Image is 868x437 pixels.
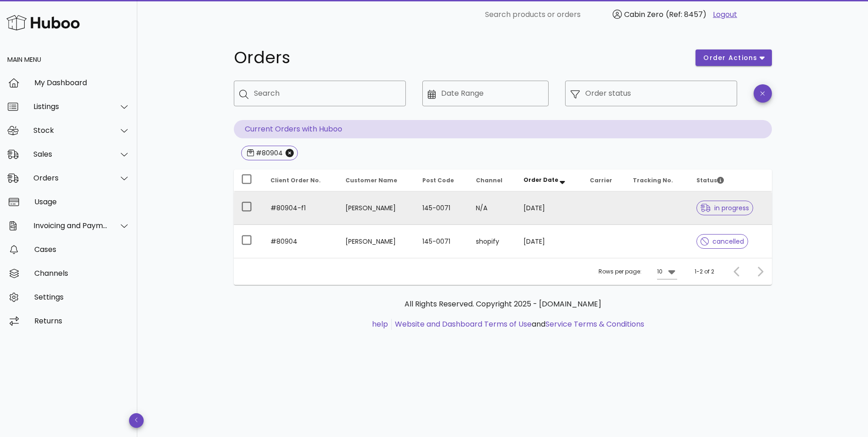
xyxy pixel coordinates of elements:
div: Stock [33,126,108,135]
td: [PERSON_NAME] [338,225,415,258]
td: [PERSON_NAME] [338,191,415,225]
h1: Orders [234,49,685,66]
div: 1-2 of 2 [695,268,714,276]
div: 10Rows per page: [657,264,677,279]
th: Post Code [415,169,469,191]
div: My Dashboard [34,78,130,87]
p: Current Orders with Huboo [234,120,772,138]
li: and [392,319,644,330]
td: [DATE] [516,191,583,225]
a: Logout [713,9,737,20]
th: Carrier [582,169,625,191]
td: shopify [469,225,516,258]
td: #80904 [263,225,338,258]
span: Status [696,176,724,184]
a: Service Terms & Conditions [545,319,644,329]
th: Tracking No. [625,169,689,191]
div: Rows per page: [598,258,677,285]
td: #80904-f1 [263,191,338,225]
img: Huboo Logo [6,13,80,33]
button: Close [286,149,294,157]
button: order actions [695,49,771,66]
span: Order Date [523,176,558,184]
div: Channels [34,269,130,278]
span: cancelled [701,238,744,245]
a: Website and Dashboard Terms of Use [395,319,532,329]
span: Carrier [590,176,612,184]
span: Cabin Zero [624,9,663,20]
div: Settings [34,293,130,301]
div: #80904 [254,148,283,158]
th: Customer Name [338,169,415,191]
div: Invoicing and Payments [33,221,108,230]
th: Status [689,169,771,191]
div: Listings [33,102,108,111]
span: Tracking No. [633,176,673,184]
td: [DATE] [516,225,583,258]
td: N/A [469,191,516,225]
th: Order Date: Sorted descending. Activate to remove sorting. [516,169,583,191]
td: 145-0071 [415,191,469,225]
div: Usage [34,197,130,206]
div: Orders [33,174,108,182]
span: order actions [703,53,758,63]
span: (Ref: 8457) [666,9,706,20]
span: in progress [701,205,749,211]
span: Customer Name [345,176,397,184]
th: Client Order No. [263,169,338,191]
p: All Rights Reserved. Copyright 2025 - [DOMAIN_NAME] [241,299,765,310]
span: Post Code [422,176,454,184]
div: Sales [33,150,108,158]
th: Channel [469,169,516,191]
div: 10 [657,268,663,276]
div: Cases [34,245,130,254]
span: Channel [476,176,502,184]
span: Client Order No. [270,176,321,184]
td: 145-0071 [415,225,469,258]
a: help [372,319,388,329]
div: Returns [34,317,130,325]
